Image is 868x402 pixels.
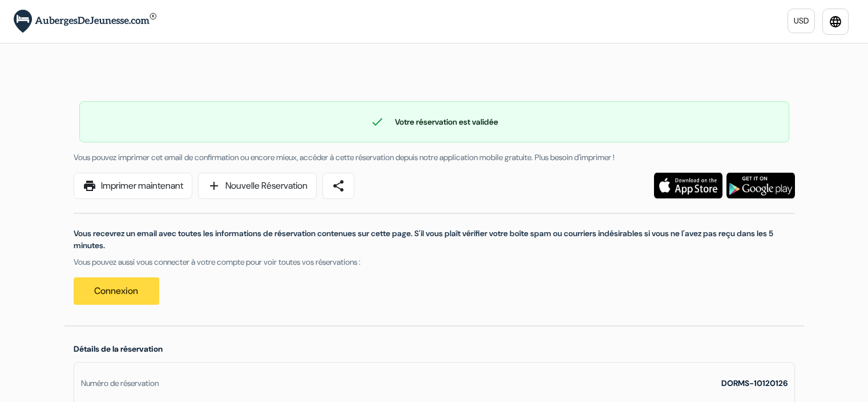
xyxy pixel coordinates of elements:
[721,378,788,388] strong: DORMS-10120126
[207,179,221,193] span: add
[726,173,795,198] img: Téléchargez l'application gratuite
[822,9,849,35] a: language
[74,228,795,252] p: Vous recevrez un email avec toutes les informations de réservation contenues sur cette page. S'il...
[654,173,722,198] img: Téléchargez l'application gratuite
[332,179,345,193] span: share
[74,344,163,354] span: Détails de la réservation
[788,9,815,33] a: USD
[74,277,159,305] a: Connexion
[74,152,615,162] span: Vous pouvez imprimer cet email de confirmation ou encore mieux, accéder à cette réservation depui...
[322,173,354,199] a: share
[81,377,159,389] div: Numéro de réservation
[74,173,192,199] a: printImprimer maintenant
[829,15,842,29] i: language
[198,173,317,199] a: addNouvelle Réservation
[14,10,156,33] img: AubergesDeJeunesse.com
[83,179,96,193] span: print
[370,115,384,129] span: check
[80,115,789,129] div: Votre réservation est validée
[74,256,795,268] p: Vous pouvez aussi vous connecter à votre compte pour voir toutes vos réservations :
